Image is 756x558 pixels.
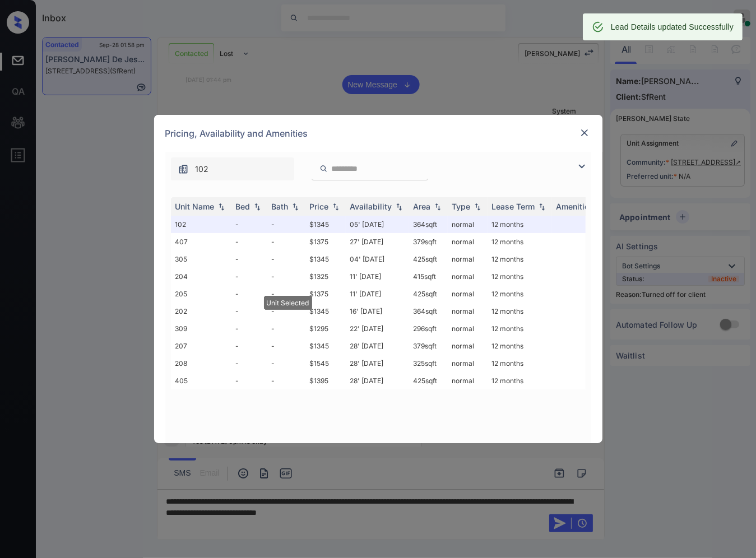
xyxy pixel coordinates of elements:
td: - [267,233,305,250]
td: normal [448,216,488,233]
td: - [231,372,267,389]
td: 16' [DATE] [346,303,409,320]
td: 12 months [488,320,552,337]
img: sorting [330,203,341,211]
td: 22' [DATE] [346,320,409,337]
td: 205 [171,285,231,303]
div: Lead Details updated Successfully [611,17,734,37]
td: $1345 [305,250,346,268]
td: - [231,337,267,355]
div: Bath [272,202,289,211]
td: $1545 [305,355,346,372]
td: - [231,355,267,372]
img: sorting [472,203,483,211]
img: sorting [290,203,301,211]
td: - [267,372,305,389]
div: Unit Name [175,202,215,211]
td: $1325 [305,268,346,285]
td: normal [448,233,488,250]
td: 425 sqft [409,250,448,268]
td: 12 months [488,355,552,372]
td: 425 sqft [409,372,448,389]
td: 202 [171,303,231,320]
td: $1375 [305,233,346,250]
td: 12 months [488,250,552,268]
td: 27' [DATE] [346,233,409,250]
div: Price [310,202,329,211]
td: normal [448,337,488,355]
td: - [231,216,267,233]
td: 296 sqft [409,320,448,337]
td: 12 months [488,372,552,389]
td: 28' [DATE] [346,355,409,372]
td: normal [448,303,488,320]
td: 207 [171,337,231,355]
td: 364 sqft [409,303,448,320]
td: - [267,268,305,285]
td: - [231,303,267,320]
td: normal [448,285,488,303]
td: - [267,320,305,337]
div: Pricing, Availability and Amenities [154,115,602,152]
td: 04' [DATE] [346,250,409,268]
td: - [267,216,305,233]
td: normal [448,355,488,372]
td: 12 months [488,285,552,303]
td: - [267,250,305,268]
td: normal [448,268,488,285]
td: 05' [DATE] [346,216,409,233]
td: 415 sqft [409,268,448,285]
td: - [267,337,305,355]
td: - [231,233,267,250]
img: sorting [252,203,263,211]
td: 379 sqft [409,233,448,250]
img: sorting [393,203,405,211]
td: $1375 [305,285,346,303]
div: Availability [350,202,392,211]
img: close [579,127,590,138]
td: 379 sqft [409,337,448,355]
td: 11' [DATE] [346,285,409,303]
td: $1395 [305,372,346,389]
td: 208 [171,355,231,372]
td: 325 sqft [409,355,448,372]
td: normal [448,320,488,337]
td: normal [448,250,488,268]
div: Bed [236,202,251,211]
div: Lease Term [492,202,535,211]
td: 405 [171,372,231,389]
td: - [231,250,267,268]
td: - [231,268,267,285]
td: $1345 [305,216,346,233]
td: 102 [171,216,231,233]
td: normal [448,372,488,389]
td: - [231,320,267,337]
td: - [231,285,267,303]
div: Amenities [556,202,594,211]
td: 425 sqft [409,285,448,303]
img: icon-zuma [575,160,588,173]
div: Type [452,202,471,211]
td: 12 months [488,337,552,355]
div: Area [414,202,431,211]
td: 407 [171,233,231,250]
td: 12 months [488,268,552,285]
td: 11' [DATE] [346,268,409,285]
td: 12 months [488,216,552,233]
img: sorting [536,203,548,211]
td: 364 sqft [409,216,448,233]
td: 309 [171,320,231,337]
img: sorting [216,203,227,211]
span: 102 [196,163,209,175]
td: 12 months [488,233,552,250]
img: sorting [432,203,443,211]
img: icon-zuma [319,164,328,174]
td: 28' [DATE] [346,372,409,389]
td: $1345 [305,337,346,355]
img: icon-zuma [178,164,189,175]
td: $1295 [305,320,346,337]
td: - [267,355,305,372]
td: $1345 [305,303,346,320]
td: 305 [171,250,231,268]
td: 28' [DATE] [346,337,409,355]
